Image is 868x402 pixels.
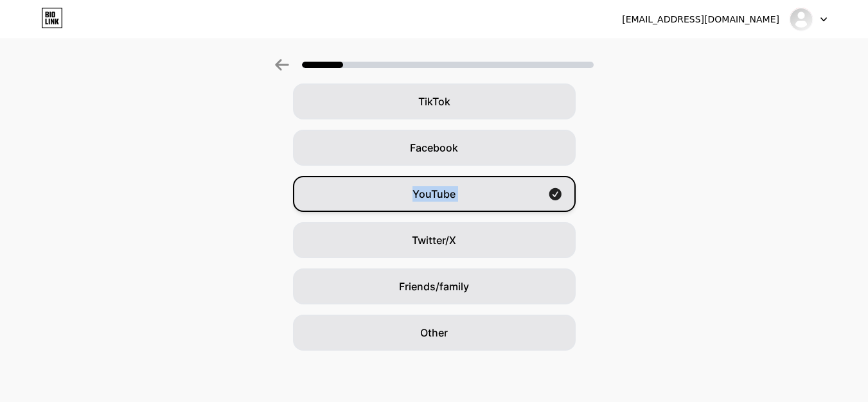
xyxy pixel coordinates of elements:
[412,232,456,248] span: Twitter/X
[420,325,448,340] span: Other
[399,279,469,294] span: Friends/family
[622,13,779,26] div: [EMAIL_ADDRESS][DOMAIN_NAME]
[789,7,813,31] img: jhdkegrytuyj
[410,140,458,155] span: Facebook
[412,186,456,202] span: YouTube
[418,94,450,109] span: TikTok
